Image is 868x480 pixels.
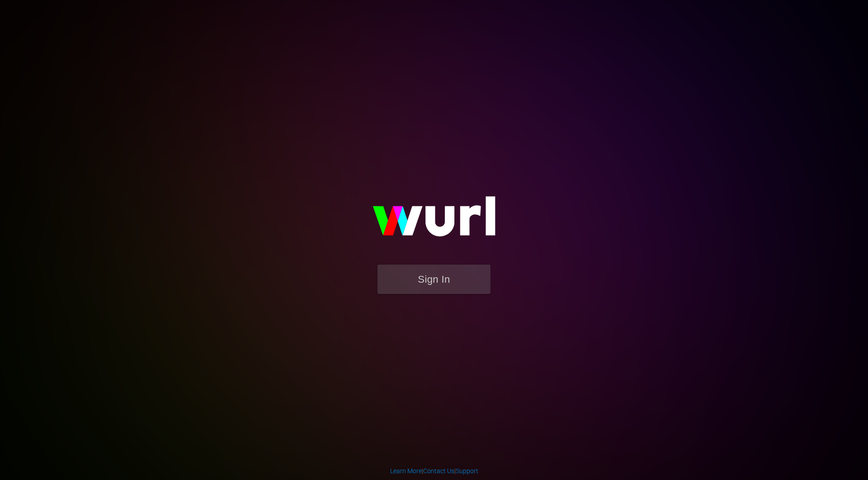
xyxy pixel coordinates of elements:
button: Sign In [377,265,491,294]
a: Support [456,467,478,475]
div: | | [390,466,478,475]
a: Learn More [390,467,422,475]
a: Contact Us [423,467,454,475]
img: wurl-logo-on-black-223613ac3d8ba8fe6dc639794a292ebdb59501304c7dfd60c99c58986ef67473.svg [344,177,524,265]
